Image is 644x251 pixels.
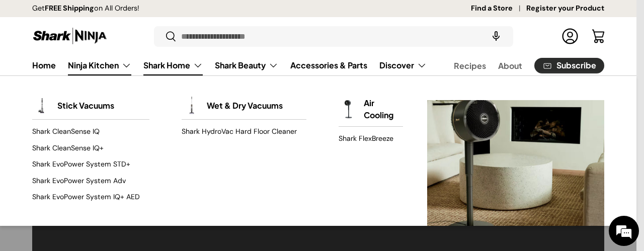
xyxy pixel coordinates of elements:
[45,4,94,13] strong: FREE Shipping
[556,61,596,69] span: Subscribe
[526,3,604,14] a: Register your Product
[32,26,108,46] img: Shark Ninja Philippines
[498,56,522,75] a: About
[454,56,486,75] a: Recipes
[430,55,604,75] nav: Secondary
[32,55,56,75] a: Home
[62,55,137,75] summary: Ninja Kitchen
[480,25,512,47] speech-search-button: Search by voice
[137,55,209,75] summary: Shark Home
[209,55,284,75] summary: Shark Beauty
[471,3,526,14] a: Find a Store
[32,3,139,14] p: Get on All Orders!
[534,58,604,73] a: Subscribe
[32,55,427,75] nav: Primary
[290,55,367,75] a: Accessories & Parts
[373,55,433,75] summary: Discover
